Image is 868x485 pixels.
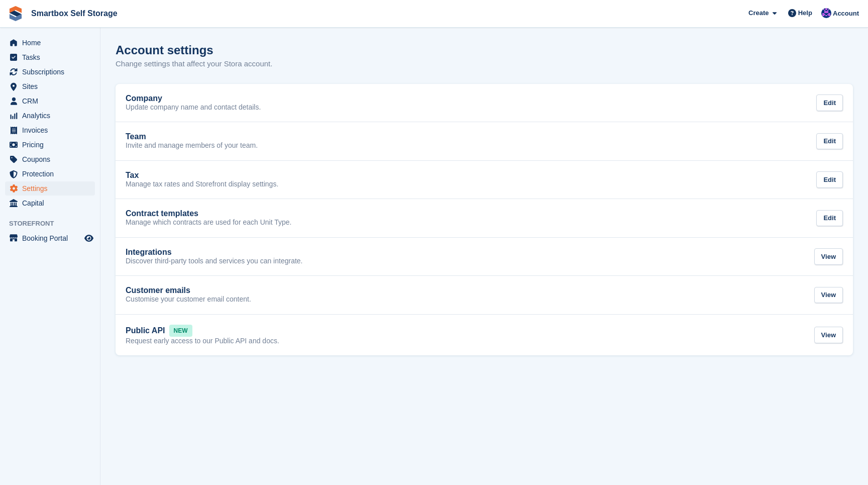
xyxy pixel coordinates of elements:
[5,36,95,50] a: menu
[816,210,843,227] div: Edit
[748,8,769,18] span: Create
[22,123,82,137] span: Invoices
[816,171,843,188] div: Edit
[126,180,278,189] p: Manage tax rates and Storefront display settings.
[22,152,82,166] span: Coupons
[116,199,853,237] a: Contract templates Manage which contracts are used for each Unit Type. Edit
[5,167,95,181] a: menu
[814,248,843,265] div: View
[22,231,82,245] span: Booking Portal
[116,43,213,57] h1: Account settings
[22,181,82,196] span: Settings
[9,219,100,229] span: Storefront
[833,9,859,19] span: Account
[5,94,95,108] a: menu
[126,337,279,346] p: Request early access to our Public API and docs.
[22,50,82,64] span: Tasks
[5,79,95,93] a: menu
[22,94,82,108] span: CRM
[8,6,23,21] img: stora-icon-8386f47178a22dfd0bd8f6a31ec36ba5ce8667c1dd55bd0f319d3a0aa187defe.svg
[126,171,139,180] h2: Tax
[816,133,843,150] div: Edit
[5,123,95,137] a: menu
[821,8,831,18] img: Mattias Ekendahl
[126,209,198,218] h2: Contract templates
[116,122,853,160] a: Team Invite and manage members of your team. Edit
[27,5,122,22] a: Smartbox Self Storage
[116,315,853,356] a: Public API NEW Request early access to our Public API and docs. View
[5,152,95,166] a: menu
[814,287,843,304] div: View
[22,196,82,210] span: Capital
[126,295,251,304] p: Customise your customer email content.
[22,79,82,93] span: Sites
[126,257,303,266] p: Discover third-party tools and services you can integrate.
[5,181,95,196] a: menu
[116,161,853,199] a: Tax Manage tax rates and Storefront display settings. Edit
[22,109,82,123] span: Analytics
[5,231,95,245] a: menu
[5,196,95,210] a: menu
[126,218,291,227] p: Manage which contracts are used for each Unit Type.
[22,138,82,152] span: Pricing
[5,65,95,79] a: menu
[126,326,165,335] h2: Public API
[116,58,272,70] p: Change settings that affect your Stora account.
[126,286,190,295] h2: Customer emails
[169,325,192,337] span: NEW
[116,238,853,276] a: Integrations Discover third-party tools and services you can integrate. View
[22,167,82,181] span: Protection
[798,8,812,18] span: Help
[22,65,82,79] span: Subscriptions
[5,138,95,152] a: menu
[126,248,172,257] h2: Integrations
[816,94,843,111] div: Edit
[5,109,95,123] a: menu
[126,94,162,103] h2: Company
[116,276,853,314] a: Customer emails Customise your customer email content. View
[126,132,146,141] h2: Team
[5,50,95,64] a: menu
[83,232,95,244] a: Preview store
[126,141,258,150] p: Invite and manage members of your team.
[814,327,843,343] div: View
[22,36,82,50] span: Home
[116,84,853,122] a: Company Update company name and contact details. Edit
[126,103,261,112] p: Update company name and contact details.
